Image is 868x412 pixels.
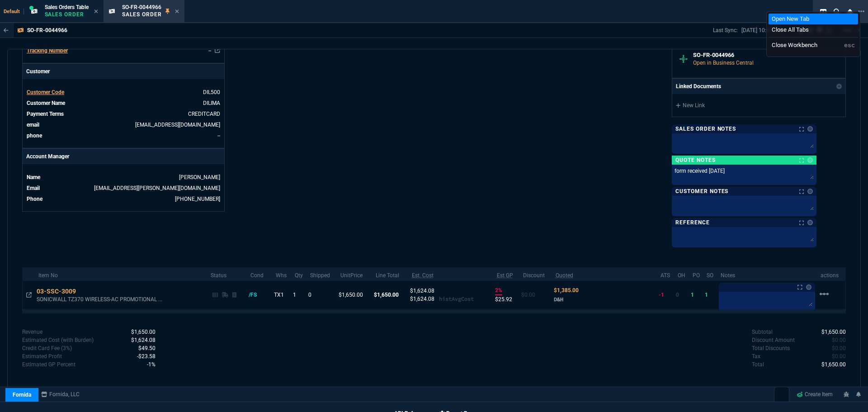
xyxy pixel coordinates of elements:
tr: undefined [26,46,221,55]
a: -- [217,133,220,139]
td: 1 [291,281,307,309]
div: 03-SSC-3009 [37,287,85,296]
nx-icon: Split Panels [816,6,830,17]
td: TX1 [272,281,291,309]
a: [PERSON_NAME] [179,174,220,180]
th: ATS [657,268,674,281]
span: email [27,122,39,128]
a: [EMAIL_ADDRESS][DOMAIN_NAME] [135,122,220,128]
p: $0.00 [521,291,550,299]
p: Customer [23,64,224,79]
p: undefined [752,344,790,352]
nx-icon: Search [830,6,844,17]
p: spec.value [123,328,156,336]
p: Account Manager [23,149,224,164]
th: Shipped [307,268,337,281]
span: 1 [705,292,708,298]
th: UnitPrice [337,268,372,281]
th: PO [689,268,703,281]
abbr: Estimated using estimated Cost with Burden [497,272,513,279]
p: spec.value [123,336,156,344]
th: OH [674,268,689,281]
p: spec.value [138,360,156,369]
div: /FS [249,291,265,299]
th: Notes [717,268,817,281]
p: $1,624.08 [410,295,439,303]
span: DIL500 [203,89,220,95]
a: 714-586-5495 [175,196,220,202]
th: Whs [272,268,291,281]
span: -1 [659,292,664,298]
p: 2% [495,286,502,295]
p: spec.value [824,336,846,344]
span: Phone [27,196,42,202]
li: Close All Tabs [769,24,858,35]
p: [DATE] 10:51 AM [741,27,782,34]
span: Email [27,185,40,191]
p: Cost with burden [22,336,94,344]
nx-icon: Open New Tab [858,7,864,16]
span: 0 [832,337,846,343]
p: undefined [22,352,62,360]
h6: SO-FR-0044966 [693,52,838,59]
th: Discount [519,268,552,281]
span: Sales Orders Table [45,4,89,10]
p: Quote Notes [675,156,716,164]
span: 49.5 [138,345,156,351]
span: 0 [676,292,679,298]
th: SO [703,268,717,281]
span: Payment Terms [27,111,64,117]
a: Notifications [853,387,865,402]
span: 1650 [821,329,846,335]
th: actions [817,268,845,281]
span: 0 [832,353,846,360]
span: 1650 [821,361,846,368]
a: msbcCompanyName [38,390,82,398]
p: $1,624.08 [410,287,439,295]
a: REPORT A BUG [840,387,853,402]
p: $1,650.00 [374,291,406,299]
p: Sales Order [122,11,162,18]
span: Quoted Cost [554,287,579,294]
tr: undefined [26,99,221,108]
abbr: Quoted Cost and Sourcing Notes. Only applicable on Dash quotes. [556,272,573,279]
tr: undefined [26,173,221,182]
tr: undefined [26,88,221,97]
a: Create Item [793,388,836,401]
th: Qty [291,268,307,281]
span: 1 [691,292,694,298]
p: undefined [752,328,773,336]
p: $25.92 [495,295,518,303]
p: spec.value [813,328,846,336]
th: Cond [247,268,272,281]
p: histAvgCost [439,295,474,303]
nx-icon: Back to Table [4,27,9,33]
p: Last Sync: [713,27,741,34]
li: Open New Tab [769,14,858,24]
div: esc [844,41,855,50]
p: undefined [22,344,72,352]
p: spec.value [130,344,156,352]
div: Close Workbench [772,41,817,50]
p: Customer Notes [675,188,728,195]
span: 0 [832,345,846,351]
tr: dlay@dilima.com [26,120,221,129]
nx-icon: Open In Opposite Panel [26,292,32,298]
tr: undefined [26,184,221,193]
span: CREDITCARD [188,111,220,117]
p: SONICWALL TZ370 WIRELESS-AC PROMOTIONAL ... [37,296,198,303]
abbr: Estimated Cost with Burden [412,272,434,279]
span: SO-FR-0044966 [122,4,161,10]
mat-icon: Example home icon [819,289,830,299]
a: Fornida [5,388,38,402]
span: Default [4,9,24,14]
p: spec.value [813,360,846,369]
span: D&H [554,296,563,303]
nx-icon: Close Tab [94,8,98,15]
p: undefined [22,328,42,336]
p: $1,650.00 [339,291,370,299]
span: -0.014290909090909047 [147,361,156,368]
span: -23.579999999999927 [137,353,156,360]
nx-icon: Close Workbench [844,6,856,17]
nx-icon: Close Tab [175,8,179,15]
